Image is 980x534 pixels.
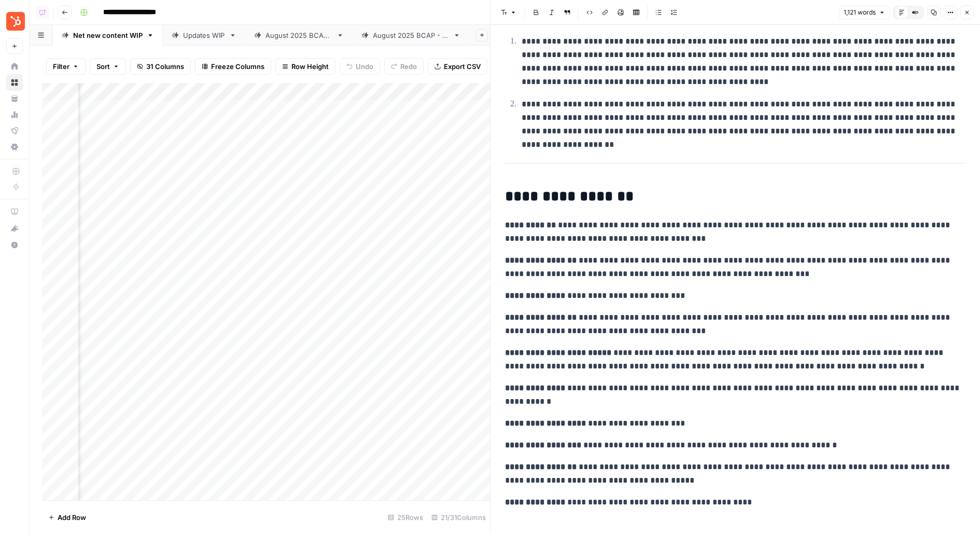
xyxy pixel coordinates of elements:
span: Add Row [58,512,86,523]
div: What's new? [7,221,22,236]
button: Redo [384,58,424,75]
a: Updates WIP [163,25,245,46]
a: Browse [6,74,23,91]
button: Help + Support [6,237,23,253]
button: 1,121 words [839,6,890,19]
span: 31 Columns [146,61,184,72]
a: Flightpath [6,122,23,139]
button: Filter [46,58,86,75]
a: AirOps Academy [6,203,23,220]
button: Row Height [275,58,335,75]
button: Sort [90,58,126,75]
button: 31 Columns [130,58,191,75]
a: Net new content WIP [53,25,163,46]
button: Export CSV [428,58,487,75]
button: What's new? [6,220,23,237]
div: Updates WIP [183,30,225,40]
a: Settings [6,139,23,155]
span: Undo [356,61,373,72]
a: Home [6,58,23,75]
a: Your Data [6,90,23,107]
a: Usage [6,106,23,123]
span: 1,121 words [844,8,876,17]
span: Row Height [291,61,329,72]
button: Add Row [42,509,92,526]
span: Filter [53,61,69,72]
div: Net new content WIP [73,30,143,40]
button: Workspace: Blog Content Action Plan [6,8,23,34]
span: Freeze Columns [211,61,264,72]
div: [DATE] BCAP - NNPs [265,30,332,40]
a: [DATE] BCAP - Updates [353,25,469,46]
span: Sort [96,61,110,72]
span: Export CSV [444,61,481,72]
a: [DATE] BCAP - NNPs [245,25,353,46]
div: 25 Rows [384,509,427,526]
div: 21/31 Columns [427,509,490,526]
img: Blog Content Action Plan Logo [6,12,25,31]
div: [DATE] BCAP - Updates [373,30,449,40]
button: Undo [340,58,380,75]
span: Redo [400,61,417,72]
button: Freeze Columns [195,58,271,75]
